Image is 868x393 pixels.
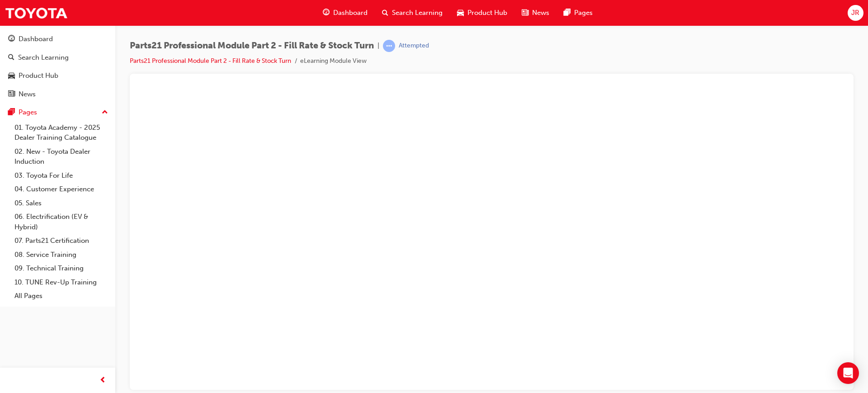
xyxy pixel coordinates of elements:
[18,52,69,63] div: Search Learning
[11,289,112,303] a: All Pages
[19,34,53,44] div: Dashboard
[11,196,112,210] a: 05. Sales
[4,67,112,84] a: Product Hub
[522,7,528,19] span: news-icon
[4,104,112,121] button: Pages
[323,7,330,19] span: guage-icon
[564,7,571,19] span: pages-icon
[99,375,106,386] span: prev-icon
[11,145,112,169] a: 02. New - Toyota Dealer Induction
[532,8,549,18] span: News
[8,109,15,117] span: pages-icon
[19,107,37,118] div: Pages
[848,5,863,21] button: JR
[11,248,112,262] a: 08. Service Training
[11,261,112,275] a: 09. Technical Training
[8,54,14,62] span: search-icon
[457,7,464,19] span: car-icon
[450,4,514,22] a: car-iconProduct Hub
[5,3,68,23] img: Trak
[11,275,112,289] a: 10. TUNE Rev-Up Training
[130,41,374,51] span: Parts21 Professional Module Part 2 - Fill Rate & Stock Turn
[11,210,112,234] a: 06. Electrification (EV & Hybrid)
[8,35,15,43] span: guage-icon
[19,71,58,81] div: Product Hub
[4,29,112,104] button: DashboardSearch LearningProduct HubNews
[4,86,112,103] a: News
[11,182,112,196] a: 04. Customer Experience
[11,234,112,248] a: 07. Parts21 Certification
[574,8,593,18] span: Pages
[300,56,367,66] li: eLearning Module View
[383,40,395,52] span: learningRecordVerb_ATTEMPT-icon
[557,4,600,22] a: pages-iconPages
[399,42,429,50] div: Attempted
[851,8,859,18] span: JR
[4,49,112,66] a: Search Learning
[4,31,112,47] a: Dashboard
[333,8,368,18] span: Dashboard
[514,4,557,22] a: news-iconNews
[130,57,291,65] a: Parts21 Professional Module Part 2 - Fill Rate & Stock Turn
[19,89,36,99] div: News
[102,107,108,118] span: up-icon
[467,8,507,18] span: Product Hub
[316,4,375,22] a: guage-iconDashboard
[8,72,15,80] span: car-icon
[11,121,112,145] a: 01. Toyota Academy - 2025 Dealer Training Catalogue
[392,8,443,18] span: Search Learning
[377,41,379,51] span: |
[8,90,15,99] span: news-icon
[382,7,388,19] span: search-icon
[837,362,859,384] div: Open Intercom Messenger
[11,169,112,183] a: 03. Toyota For Life
[375,4,450,22] a: search-iconSearch Learning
